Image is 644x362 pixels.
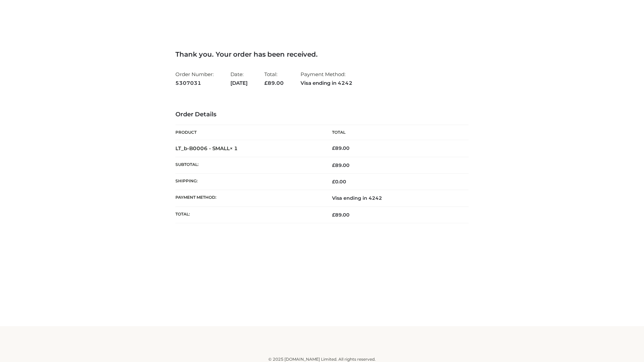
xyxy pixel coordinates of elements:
th: Product [175,125,322,140]
td: Visa ending in 4242 [322,190,469,206]
span: 89.00 [332,162,350,168]
span: £ [332,162,335,168]
span: £ [332,212,335,218]
strong: Visa ending in 4242 [301,79,353,87]
bdi: 0.00 [332,179,346,185]
bdi: 89.00 [332,145,350,151]
span: £ [332,145,335,151]
th: Total: [175,206,322,223]
span: 89.00 [332,212,350,218]
th: Shipping: [175,174,322,190]
strong: LT_b-B0006 - SMALL [175,145,238,152]
strong: 5307031 [175,79,214,87]
span: £ [332,179,335,185]
span: 89.00 [264,80,284,86]
li: Date: [230,68,248,89]
span: £ [264,80,268,86]
th: Total [322,125,469,140]
th: Subtotal: [175,157,322,173]
li: Total: [264,68,284,89]
h3: Thank you. Your order has been received. [175,50,469,58]
strong: × 1 [230,145,238,152]
li: Order Number: [175,68,214,89]
strong: [DATE] [230,79,248,87]
li: Payment Method: [301,68,353,89]
h3: Order Details [175,111,469,118]
th: Payment method: [175,190,322,206]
